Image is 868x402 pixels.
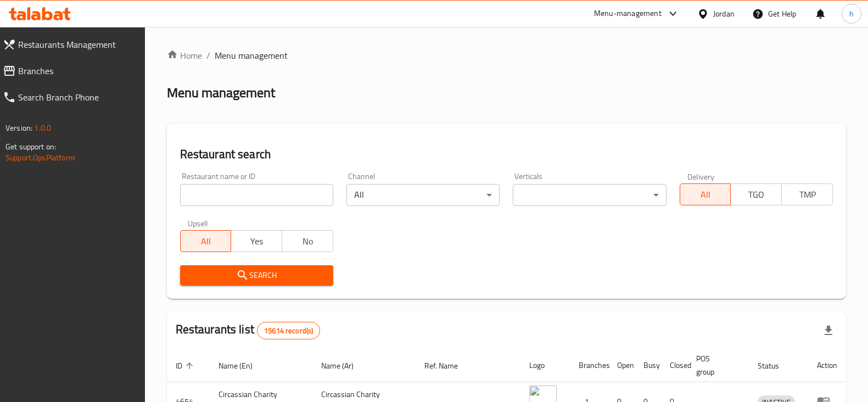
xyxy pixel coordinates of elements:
span: Version: [5,121,32,135]
span: h [849,8,854,20]
span: All [685,187,727,203]
span: Search Branch Phone [18,91,136,104]
span: 1.0.0 [34,121,51,135]
div: Jordan [713,8,735,20]
span: Status [758,359,793,372]
span: Restaurants Management [18,38,136,51]
li: / [206,49,210,62]
h2: Restaurants list [176,321,321,339]
th: Busy [635,349,661,382]
button: TMP [781,183,833,205]
h2: Restaurant search [180,146,833,163]
th: Closed [661,349,687,382]
th: Logo [520,349,570,382]
span: TMP [786,187,828,203]
button: Yes [231,230,282,252]
div: Menu-management [594,7,662,20]
h2: Menu management [167,84,275,102]
span: 15614 record(s) [257,326,320,336]
span: Ref. Name [424,359,472,372]
button: All [680,183,731,205]
th: Action [808,349,846,382]
span: Yes [236,233,278,249]
th: Branches [570,349,608,382]
span: Branches [18,64,136,77]
button: TGO [730,183,782,205]
span: Name (Ar) [321,359,368,372]
span: Search [189,269,324,282]
span: Menu management [215,49,288,62]
div: All [346,184,500,206]
span: All [185,233,227,249]
button: Search [180,265,333,286]
span: ID [176,359,197,372]
div: Total records count [257,322,320,339]
div: ​ [513,184,666,206]
div: Export file [815,317,842,344]
label: Upsell [188,219,208,227]
span: TGO [735,187,777,203]
span: Name (En) [219,359,267,372]
button: No [282,230,333,252]
span: No [287,233,329,249]
label: Delivery [687,172,715,180]
span: Get support on: [5,139,56,154]
nav: breadcrumb [167,49,846,62]
button: All [180,230,232,252]
a: Support.OpsPlatform [5,150,75,165]
input: Search for restaurant name or ID.. [180,184,333,206]
span: POS group [696,352,736,378]
a: Home [167,49,202,62]
th: Open [608,349,635,382]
